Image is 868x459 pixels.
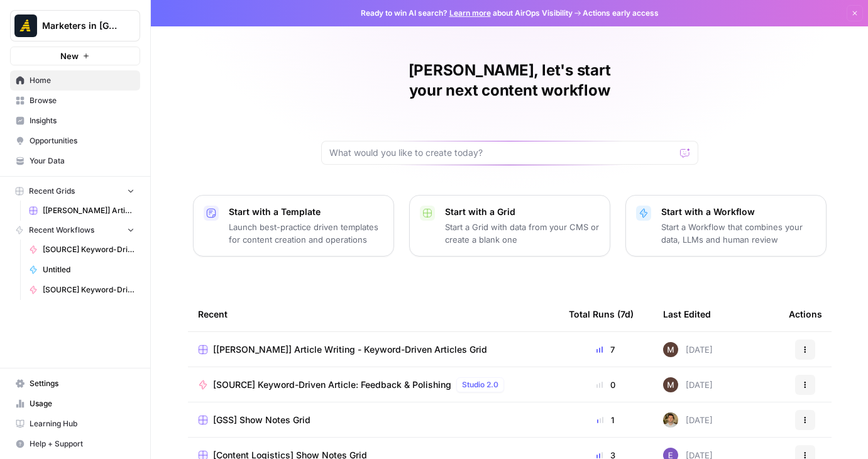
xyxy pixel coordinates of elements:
span: Home [30,75,135,86]
img: Marketers in Demand Logo [14,14,37,37]
a: Insights [10,111,140,131]
button: Start with a GridStart a Grid with data from your CMS or create a blank one [409,195,610,257]
div: Total Runs (7d) [569,297,634,331]
div: [DATE] [663,412,713,428]
a: Learn more [449,8,491,18]
button: Help + Support [10,434,140,454]
span: Recent Workflows [29,224,94,236]
span: Studio 2.0 [462,379,498,390]
span: Browse [30,95,135,106]
button: Start with a WorkflowStart a Workflow that combines your data, LLMs and human review [625,195,827,257]
button: Recent Grids [10,182,140,201]
a: Browse [10,91,140,111]
p: Start with a Template [229,206,383,218]
span: Learning Hub [30,418,135,429]
p: Start a Workflow that combines your data, LLMs and human review [661,221,816,246]
span: Untitled [43,264,135,275]
a: [SOURCE] Keyword-Driven Article: Feedback & PolishingStudio 2.0 [198,377,549,392]
a: Usage [10,394,140,414]
a: Your Data [10,151,140,171]
span: Settings [30,378,135,389]
button: Recent Workflows [10,221,140,240]
div: 1 [569,414,643,426]
div: Actions [789,297,822,331]
p: Start with a Grid [445,206,600,218]
div: Last Edited [663,297,711,331]
span: Opportunities [30,135,135,147]
p: Start with a Workflow [661,206,816,218]
div: Recent [198,297,549,331]
a: Home [10,70,140,91]
span: Insights [30,115,135,126]
img: 5zyzjh3tw4s3l6pe5wy4otrd1hyg [663,412,678,428]
div: [DATE] [663,342,713,357]
img: 7c4big0210hi1z6bkblgik9ao0v5 [663,377,678,392]
span: [[PERSON_NAME]] Article Writing - Keyword-Driven Articles Grid [43,205,135,216]
a: [SOURCE] Keyword-Driven Article: Outline Generation [23,240,140,260]
span: Marketers in [GEOGRAPHIC_DATA] [42,19,118,32]
span: Your Data [30,155,135,167]
button: Start with a TemplateLaunch best-practice driven templates for content creation and operations [193,195,394,257]
p: Start a Grid with data from your CMS or create a blank one [445,221,600,246]
h1: [PERSON_NAME], let's start your next content workflow [321,60,698,101]
span: New [60,50,79,62]
a: Untitled [23,260,140,280]
a: Learning Hub [10,414,140,434]
a: [GSS] Show Notes Grid [198,414,549,426]
div: [DATE] [663,377,713,392]
span: Recent Grids [29,185,75,197]
input: What would you like to create today? [329,147,675,159]
a: [[PERSON_NAME]] Article Writing - Keyword-Driven Articles Grid [23,201,140,221]
p: Launch best-practice driven templates for content creation and operations [229,221,383,246]
a: Settings [10,373,140,394]
span: [SOURCE] Keyword-Driven Article: 1st Draft Writing [43,284,135,296]
div: 7 [569,343,643,356]
a: Opportunities [10,131,140,151]
span: Ready to win AI search? about AirOps Visibility [361,8,573,19]
button: New [10,47,140,65]
span: Help + Support [30,438,135,450]
span: [SOURCE] Keyword-Driven Article: Outline Generation [43,244,135,255]
div: 0 [569,379,643,391]
a: [[PERSON_NAME]] Article Writing - Keyword-Driven Articles Grid [198,343,549,356]
span: [SOURCE] Keyword-Driven Article: Feedback & Polishing [213,379,451,391]
span: Actions early access [583,8,659,19]
img: 7c4big0210hi1z6bkblgik9ao0v5 [663,342,678,357]
span: [[PERSON_NAME]] Article Writing - Keyword-Driven Articles Grid [213,343,487,356]
span: [GSS] Show Notes Grid [213,414,310,426]
button: Workspace: Marketers in Demand [10,10,140,41]
a: [SOURCE] Keyword-Driven Article: 1st Draft Writing [23,280,140,300]
span: Usage [30,398,135,409]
